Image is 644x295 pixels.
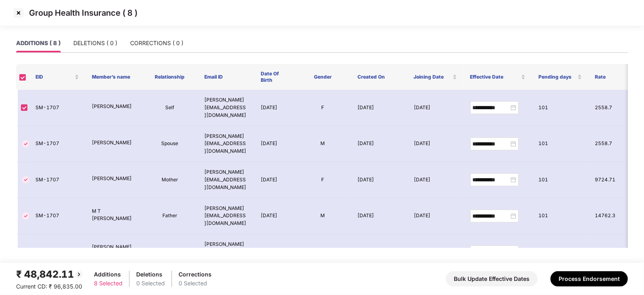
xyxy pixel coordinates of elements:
[407,90,464,126] td: [DATE]
[94,279,123,288] div: 8 Selected
[92,103,135,110] p: [PERSON_NAME]
[198,64,254,90] th: Email ID
[254,162,295,198] td: [DATE]
[532,90,589,126] td: 101
[254,234,295,270] td: [DATE]
[130,39,183,48] div: CORRECTIONS ( 0 )
[136,270,165,279] div: Deletions
[407,126,464,162] td: [DATE]
[551,271,628,287] button: Process Endorsement
[532,234,589,270] td: 98
[21,139,31,149] img: svg+xml;base64,PHN2ZyBpZD0iVGljay0zMngzMiIgeG1sbnM9Imh0dHA6Ly93d3cudzMub3JnLzIwMDAvc3ZnIiB3aWR0aD...
[295,126,351,162] td: M
[414,74,451,80] span: Joining Date
[92,243,135,259] p: [PERSON_NAME] V
[29,64,85,90] th: EID
[351,198,407,235] td: [DATE]
[407,162,464,198] td: [DATE]
[351,234,407,270] td: [DATE]
[254,126,295,162] td: [DATE]
[29,8,137,18] p: Group Health Insurance ( 8 )
[538,74,576,80] span: Pending days
[142,198,198,235] td: Father
[35,74,73,80] span: EID
[532,126,589,162] td: 101
[463,64,532,90] th: Effective Date
[295,64,351,90] th: Gender
[142,90,198,126] td: Self
[532,162,589,198] td: 101
[16,267,84,282] div: ₹ 48,842.11
[351,90,407,126] td: [DATE]
[179,270,212,279] div: Corrections
[532,64,588,90] th: Pending days
[29,126,85,162] td: SM-1707
[92,208,135,223] p: M T [PERSON_NAME]
[29,90,85,126] td: SM-1707
[295,162,351,198] td: F
[198,162,254,198] td: [PERSON_NAME][EMAIL_ADDRESS][DOMAIN_NAME]
[74,270,84,279] img: svg+xml;base64,PHN2ZyBpZD0iQmFjay0yMHgyMCIgeG1sbnM9Imh0dHA6Ly93d3cudzMub3JnLzIwMDAvc3ZnIiB3aWR0aD...
[92,139,135,147] p: [PERSON_NAME]
[351,162,407,198] td: [DATE]
[254,198,295,235] td: [DATE]
[94,270,123,279] div: Additions
[254,64,295,90] th: Date Of Birth
[295,90,351,126] td: F
[351,126,407,162] td: [DATE]
[73,39,117,48] div: DELETIONS ( 0 )
[407,64,464,90] th: Joining Date
[446,271,538,287] button: Bulk Update Effective Dates
[85,64,142,90] th: Member’s name
[351,64,407,90] th: Created On
[470,74,519,80] span: Effective Date
[142,162,198,198] td: Mother
[198,126,254,162] td: [PERSON_NAME][EMAIL_ADDRESS][DOMAIN_NAME]
[198,90,254,126] td: [PERSON_NAME][EMAIL_ADDRESS][DOMAIN_NAME]
[136,279,165,288] div: 0 Selected
[142,234,198,270] td: Self
[407,234,464,270] td: [DATE]
[21,175,31,185] img: svg+xml;base64,PHN2ZyBpZD0iVGljay0zMngzMiIgeG1sbnM9Imh0dHA6Ly93d3cudzMub3JnLzIwMDAvc3ZnIiB3aWR0aD...
[21,211,31,221] img: svg+xml;base64,PHN2ZyBpZD0iVGljay0zMngzMiIgeG1sbnM9Imh0dHA6Ly93d3cudzMub3JnLzIwMDAvc3ZnIiB3aWR0aD...
[12,6,25,19] img: svg+xml;base64,PHN2ZyBpZD0iQ3Jvc3MtMzJ4MzIiIHhtbG5zPSJodHRwOi8vd3d3LnczLm9yZy8yMDAwL3N2ZyIgd2lkdG...
[16,283,82,290] span: Current CD: ₹ 96,835.00
[532,198,589,235] td: 101
[295,198,351,235] td: M
[142,64,198,90] th: Relationship
[29,234,85,270] td: SM-945
[92,175,135,183] p: [PERSON_NAME]
[407,198,464,235] td: [DATE]
[179,279,212,288] div: 0 Selected
[198,198,254,235] td: [PERSON_NAME][EMAIL_ADDRESS][DOMAIN_NAME]
[16,39,60,48] div: ADDITIONS ( 8 )
[29,162,85,198] td: SM-1707
[142,126,198,162] td: Spouse
[29,198,85,235] td: SM-1707
[254,90,295,126] td: [DATE]
[198,234,254,270] td: [PERSON_NAME][EMAIL_ADDRESS][DOMAIN_NAME]
[295,234,351,270] td: F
